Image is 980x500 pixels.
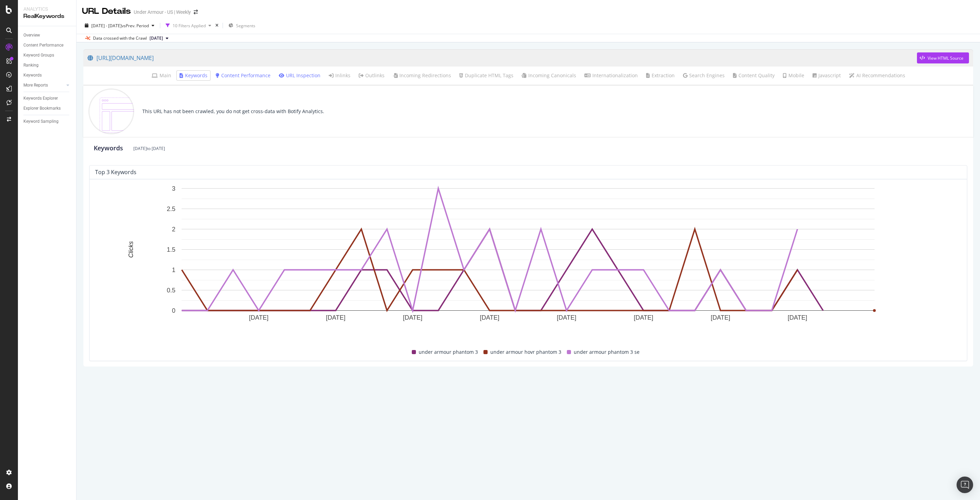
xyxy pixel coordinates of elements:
button: View HTML Source [917,52,969,63]
div: RealKeywords [23,12,71,20]
span: Segments [236,23,255,29]
div: Ranking [23,62,39,69]
div: Analytics [23,6,71,12]
text: 2.5 [167,206,175,212]
text: 2 [172,226,175,233]
text: 1 [172,267,175,273]
div: Under Armour - US | Weekly [134,9,191,16]
a: More Reports [23,82,64,89]
button: 10 Filters Applied [163,20,214,31]
text: [DATE] [403,314,422,321]
button: Segments [226,20,258,31]
a: Keyword Sampling [23,118,71,125]
div: top 3 keywords [95,169,136,176]
span: under armour phantom 3 [419,348,478,356]
a: Javascript [813,72,841,79]
a: Explorer Bookmarks [23,105,71,112]
a: Keywords [180,72,207,79]
text: 3 [172,185,175,192]
a: Inlinks [329,72,350,79]
a: [URL][DOMAIN_NAME] [88,49,917,67]
a: Mobile [783,72,804,79]
span: vs Prev. Period [122,23,149,29]
text: [DATE] [480,314,499,321]
text: Clicks [127,241,134,258]
a: Keywords [23,72,71,79]
a: Ranking [23,62,71,69]
a: Content Performance [23,42,71,49]
div: Keywords [94,144,123,153]
div: URL Details [82,6,131,17]
text: [DATE] [711,314,730,321]
img: PtumuEMS.png [89,89,134,134]
a: Outlinks [359,72,385,79]
div: Open Intercom Messenger [957,477,973,493]
div: Content Performance [23,42,63,49]
text: [DATE] [788,314,807,321]
a: AI Recommendations [849,72,905,79]
a: Keywords Explorer [23,95,71,102]
span: 2025 Aug. 21st [150,35,163,41]
text: 1.5 [167,246,175,253]
a: Duplicate HTML Tags [459,72,513,79]
div: Overview [23,32,40,39]
div: arrow-right-arrow-left [194,10,198,14]
a: Content Quality [733,72,775,79]
a: Incoming Canonicals [522,72,576,79]
div: Keywords Explorer [23,95,58,102]
div: Data crossed with the Crawl [93,35,147,41]
div: Keyword Sampling [23,118,59,125]
a: Overview [23,32,71,39]
svg: A chart. [95,185,961,338]
text: [DATE] [557,314,576,321]
text: 0 [172,307,175,314]
div: 10 Filters Applied [173,23,206,29]
text: [DATE] [249,314,268,321]
a: Extraction [646,72,675,79]
a: Main [152,72,171,79]
span: under armour hovr phantom 3 [490,348,561,356]
span: [DATE] - [DATE] [91,23,122,29]
div: [DATE] to [DATE] [133,146,165,151]
text: 0.5 [167,287,175,294]
a: Keyword Groups [23,52,71,59]
div: Keywords [23,72,42,79]
div: times [214,22,220,29]
div: More Reports [23,82,48,89]
button: [DATE] - [DATE]vsPrev. Period [82,20,157,31]
div: View HTML Source [928,55,963,61]
a: Incoming Redirections [393,72,451,79]
text: [DATE] [326,314,346,321]
text: [DATE] [634,314,653,321]
a: Internationalization [584,72,638,79]
span: under armour phantom 3 se [574,348,640,356]
a: URL Inspection [279,72,320,79]
div: Explorer Bookmarks [23,105,61,112]
a: Content Performance [216,72,270,79]
a: Search Engines [683,72,725,79]
div: This URL has not been crawled, you do not get cross-data with Botify Analytics. [134,89,324,134]
div: Keyword Groups [23,52,54,59]
button: [DATE] [147,34,171,42]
